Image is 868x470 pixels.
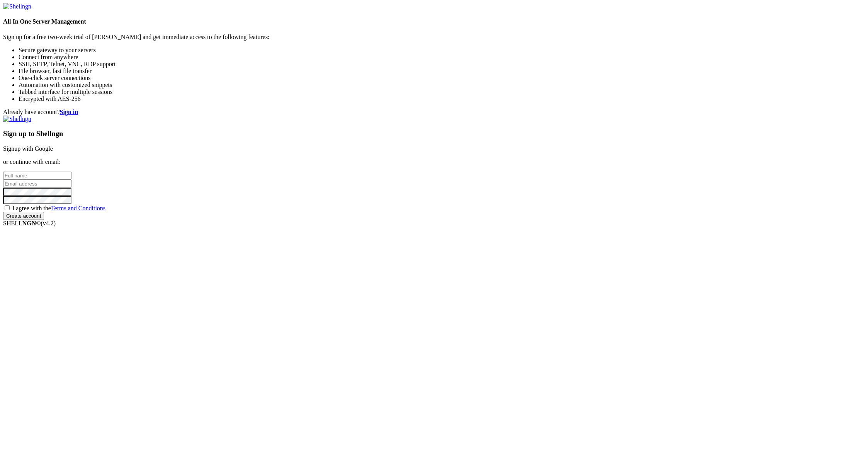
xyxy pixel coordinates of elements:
input: Email address [3,180,71,188]
li: Tabbed interface for multiple sessions [19,89,865,95]
li: Secure gateway to your servers [19,47,865,54]
h3: Sign up to Shellngn [3,129,865,138]
p: or continue with email: [3,158,865,165]
li: SSH, SFTP, Telnet, VNC, RDP support [19,61,865,68]
img: Shellngn [3,116,31,123]
li: Connect from anywhere [19,54,865,61]
a: Sign in [60,109,78,115]
a: Signup with Google [3,145,53,152]
p: Sign up for a free two-week trial of [PERSON_NAME] and get immediate access to the following feat... [3,34,865,41]
span: SHELL © [3,220,56,226]
span: I agree with the [12,205,105,211]
input: Full name [3,172,71,180]
h4: All In One Server Management [3,18,865,25]
input: I agree with theTerms and Conditions [5,205,10,210]
li: Encrypted with AES-256 [19,95,865,102]
b: NGN [22,220,36,226]
span: 4.2.0 [41,220,56,226]
li: Automation with customized snippets [19,82,865,89]
li: File browser, fast file transfer [19,68,865,75]
input: Create account [3,212,44,220]
a: Terms and Conditions [51,205,105,211]
li: One-click server connections [19,75,865,82]
div: Already have account? [3,109,865,116]
img: Shellngn [3,3,31,10]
